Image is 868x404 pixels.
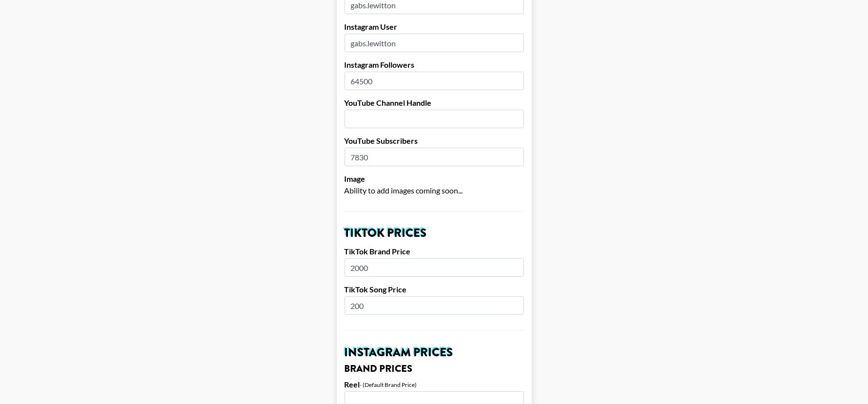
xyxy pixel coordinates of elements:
[345,227,524,239] h2: TikTok Prices
[345,136,524,146] label: YouTube Subscribers
[345,186,463,195] span: Ability to add images coming soon...
[345,60,524,70] label: Instagram Followers
[345,364,524,374] h3: Brand Prices
[360,381,417,388] div: - (Default Brand Price)
[345,22,524,32] label: Instagram User
[345,346,524,358] h2: Instagram Prices
[345,247,524,256] label: TikTok Brand Price
[345,98,524,108] label: YouTube Channel Handle
[345,285,524,294] label: TikTok Song Price
[345,174,524,184] label: Image
[345,380,360,389] label: Reel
